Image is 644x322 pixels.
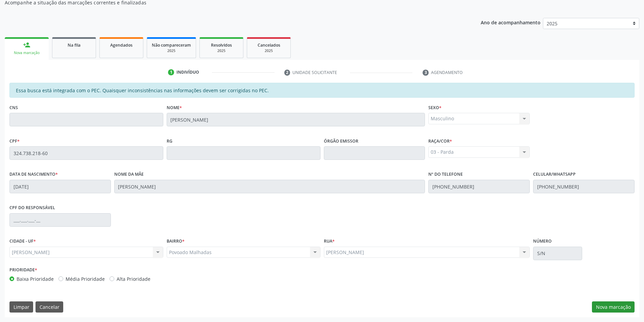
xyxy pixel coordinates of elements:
span: Não compareceram [152,42,191,48]
div: Essa busca está integrada com o PEC. Quaisquer inconsistências nas informações devem ser corrigid... [9,83,635,98]
label: CPF do responsável [9,203,55,213]
label: Baixa Prioridade [17,275,54,282]
div: 2025 [205,48,238,53]
label: Nome da mãe [114,169,144,180]
label: Órgão emissor [324,136,358,146]
div: Indivíduo [176,69,199,75]
span: Resolvidos [211,42,232,48]
button: Cancelar [35,301,63,313]
label: Data de nascimento [9,169,58,180]
button: Limpar [9,301,33,313]
input: (__) _____-_____ [533,180,635,193]
label: Celular/WhatsApp [533,169,576,180]
input: (__) _____-_____ [428,180,530,193]
label: Sexo [428,102,442,113]
label: CNS [9,102,18,113]
p: Ano de acompanhamento [481,18,541,26]
span: Cancelados [258,42,280,48]
label: Rua [324,236,335,247]
label: Raça/cor [428,136,452,146]
label: RG [167,136,172,146]
div: 2025 [152,48,191,53]
label: Média Prioridade [66,275,105,282]
label: Alta Prioridade [117,275,150,282]
span: Agendados [110,42,133,48]
button: Nova marcação [592,301,635,313]
label: Nome [167,102,182,113]
div: Nova marcação [9,50,44,55]
div: person_add [23,41,30,49]
span: Na fila [68,42,80,48]
label: BAIRRO [167,236,185,247]
label: CIDADE - UF [9,236,36,247]
input: ___.___.___-__ [9,213,111,227]
label: Número [533,236,552,247]
div: 2025 [252,48,286,53]
label: Prioridade [9,265,37,275]
input: __/__/____ [9,180,111,193]
label: Nº do Telefone [428,169,463,180]
div: 1 [168,69,174,75]
label: CPF [9,136,20,146]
